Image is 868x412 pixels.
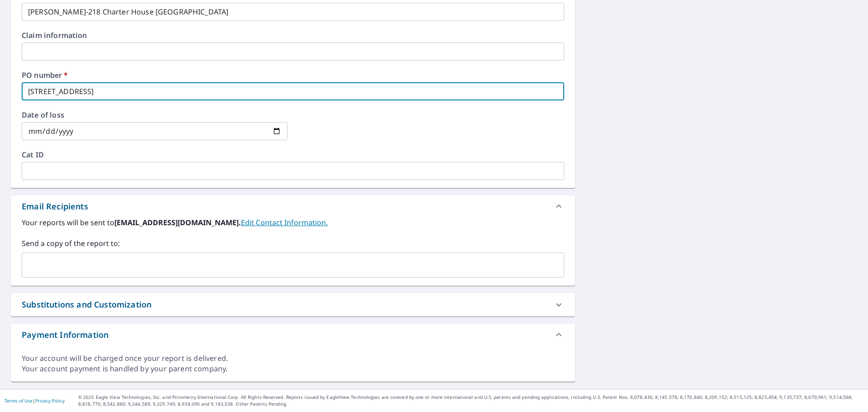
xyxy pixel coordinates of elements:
[241,218,328,227] a: EditContactInfo
[35,398,65,404] a: Privacy Policy
[11,293,575,316] div: Substitutions and Customization
[22,71,564,79] label: PO number
[22,111,288,118] label: Date of loss
[22,238,564,249] label: Send a copy of the report to:
[11,324,575,346] div: Payment Information
[114,218,241,227] b: [EMAIL_ADDRESS][DOMAIN_NAME].
[22,364,564,374] div: Your account payment is handled by your parent company.
[5,398,33,404] a: Terms of Use
[22,353,564,364] div: Your account will be charged once your report is delivered.
[78,394,863,407] p: © 2025 Eagle View Technologies, Inc. and Pictometry International Corp. All Rights Reserved. Repo...
[22,329,108,341] div: Payment Information
[22,151,564,158] label: Cat ID
[22,32,564,39] label: Claim information
[22,298,151,311] div: Substitutions and Customization
[11,195,575,217] div: Email Recipients
[22,217,564,228] label: Your reports will be sent to
[5,398,65,403] p: |
[22,200,88,213] div: Email Recipients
